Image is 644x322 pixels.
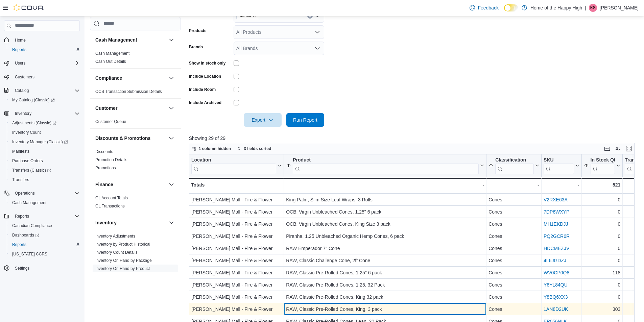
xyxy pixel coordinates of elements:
[286,244,484,252] div: RAW Emperador 7" Cone
[488,281,539,289] div: Cones
[12,189,38,197] button: Operations
[544,157,579,174] button: SKU
[95,89,162,94] span: OCS Transaction Submission Details
[9,176,32,184] a: Transfers
[600,4,639,12] p: [PERSON_NAME]
[544,209,569,215] a: 7DP6WXYP
[12,47,26,52] span: Reports
[583,208,620,216] div: 0
[95,266,150,271] span: Inventory On Hand by Product
[9,138,80,146] span: Inventory Manager (Classic)
[315,46,320,51] button: Open list of options
[90,49,181,68] div: Cash Management
[95,75,122,81] h3: Compliance
[9,157,46,165] a: Purchase Orders
[95,219,117,226] h3: Inventory
[95,105,117,112] h3: Customer
[95,233,135,239] span: Inventory Adjustments
[189,74,221,79] label: Include Location
[583,305,620,313] div: 303
[583,181,620,189] div: 521
[9,128,80,137] span: Inventory Count
[12,158,43,164] span: Purchase Orders
[7,95,82,105] a: My Catalog (Classic)
[95,203,125,209] span: GL Transactions
[191,244,282,252] div: [PERSON_NAME] Mall - Fire & Flower
[95,258,152,263] span: Inventory On Hand by Package
[167,180,175,189] button: Finance
[488,232,539,240] div: Cones
[95,242,150,247] a: Inventory by Product Historical
[248,113,278,127] span: Export
[15,88,29,93] span: Catalog
[12,223,52,228] span: Canadian Compliance
[189,60,226,66] label: Show in stock only
[544,221,568,227] a: MH1EKDJJ
[12,109,34,118] button: Inventory
[95,250,138,255] a: Inventory Count Details
[95,59,126,64] span: Cash Out Details
[495,157,534,163] div: Classification
[286,181,484,189] div: -
[7,128,82,137] button: Inventory Count
[9,176,80,184] span: Transfers
[9,241,80,249] span: Reports
[191,256,282,265] div: [PERSON_NAME] Mall - Fire & Flower
[9,147,80,155] span: Manifests
[286,183,484,192] div: King Palm, Pre-Rolled Cones, Slim, 5 pack
[191,232,282,240] div: [PERSON_NAME] Mall - Fire & Flower
[286,113,324,127] button: Run Report
[95,266,150,271] a: Inventory On Hand by Product
[95,165,116,171] span: Promotions
[90,88,181,98] div: Compliance
[191,181,282,189] div: Totals
[191,157,276,174] div: Location
[544,181,579,189] div: -
[544,157,574,174] div: SKU URL
[15,38,26,43] span: Home
[488,256,539,265] div: Cones
[583,293,620,301] div: 0
[488,157,539,174] button: Classification
[95,119,126,124] a: Customer Queue
[7,156,82,166] button: Purchase Orders
[544,294,568,300] a: Y8BQ6XX3
[9,241,29,249] a: Reports
[191,293,282,301] div: [PERSON_NAME] Mall - Fire & Flower
[9,166,54,174] a: Transfers (Classic)
[12,251,47,257] span: [US_STATE] CCRS
[95,36,137,43] h3: Cash Management
[9,199,49,207] a: Cash Management
[286,208,484,216] div: OCB, Virgin Unbleached Cones, 1.25" 6 pack
[488,244,539,252] div: Cones
[167,36,175,44] button: Cash Management
[12,168,51,173] span: Transfers (Classic)
[7,198,82,207] button: Cash Management
[95,149,113,154] a: Discounts
[9,46,29,54] a: Reports
[286,293,484,301] div: RAW, Classic Pre-Rolled Cones, King 32 pack
[544,233,570,239] a: PQ2GCR6R
[95,51,129,56] a: Cash Management
[95,219,166,226] button: Inventory
[12,120,56,126] span: Adjustments (Classic)
[590,157,615,163] div: In Stock Qty
[12,139,68,145] span: Inventory Manager (Classic)
[488,269,539,277] div: Cones
[583,220,620,228] div: 0
[1,72,82,82] button: Customers
[583,244,620,252] div: 0
[590,4,596,12] span: KS
[12,59,28,67] button: Users
[589,4,597,12] div: Kaysi Strome
[15,214,29,219] span: Reports
[95,149,113,154] span: Discounts
[95,105,166,112] button: Customer
[286,196,484,204] div: King Palm, Slim Size Leaf Wraps, 3 Rolls
[9,138,71,146] a: Inventory Manager (Classic)
[95,157,127,163] span: Promotion Details
[583,269,620,277] div: 118
[12,36,28,44] a: Home
[544,197,568,202] a: V2RXE63A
